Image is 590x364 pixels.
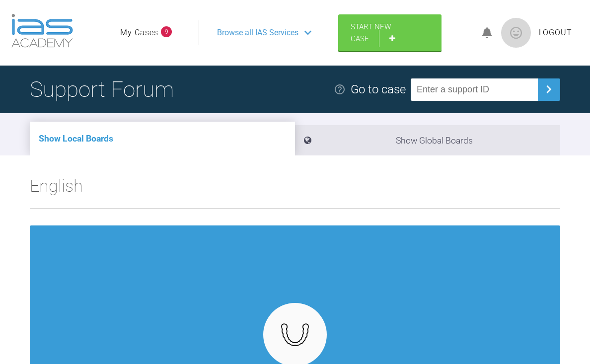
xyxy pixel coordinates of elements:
[217,26,298,39] span: Browse all IAS Services
[30,122,295,155] li: Show Local Boards
[30,172,560,208] h2: English
[338,14,442,51] a: Start New Case
[334,83,346,95] img: help.e70b9f3d.svg
[501,18,531,48] img: profile.png
[30,72,174,107] h1: Support Forum
[351,22,391,43] span: Start New Case
[120,26,158,39] a: My Cases
[351,80,406,99] div: Go to case
[295,125,560,155] li: Show Global Boards
[539,26,572,39] a: Logout
[411,78,538,101] input: Enter a support ID
[541,81,557,97] img: chevronRight.28bd32b0.svg
[276,320,314,349] img: removables.927eaa4e.svg
[11,14,73,48] img: logo-light.3e3ef733.png
[161,26,172,37] span: 9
